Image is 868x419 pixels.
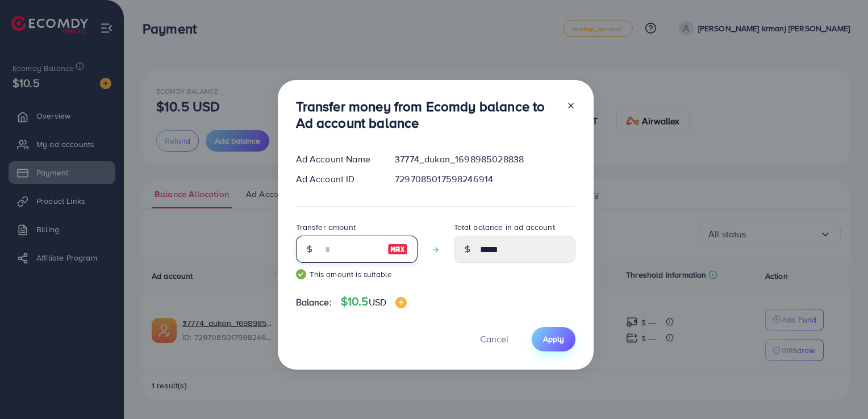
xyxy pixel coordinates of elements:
button: Apply [532,327,575,351]
span: Apply [543,333,564,345]
label: Total balance in ad account [454,221,555,233]
small: This amount is suitable [296,269,418,280]
span: Cancel [480,333,508,345]
label: Transfer amount [296,221,356,233]
img: guide [296,269,306,279]
div: Ad Account Name [287,153,386,166]
button: Cancel [466,327,523,351]
img: image [395,297,407,308]
div: 37774_dukan_1698985028838 [386,153,584,166]
span: USD [369,296,386,308]
span: Balance: [296,296,332,309]
img: image [387,242,408,256]
div: 7297085017598246914 [386,173,584,186]
h3: Transfer money from Ecomdy balance to Ad account balance [296,98,557,131]
iframe: Chat [820,368,859,410]
h4: $10.5 [341,295,407,309]
div: Ad Account ID [287,173,386,186]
